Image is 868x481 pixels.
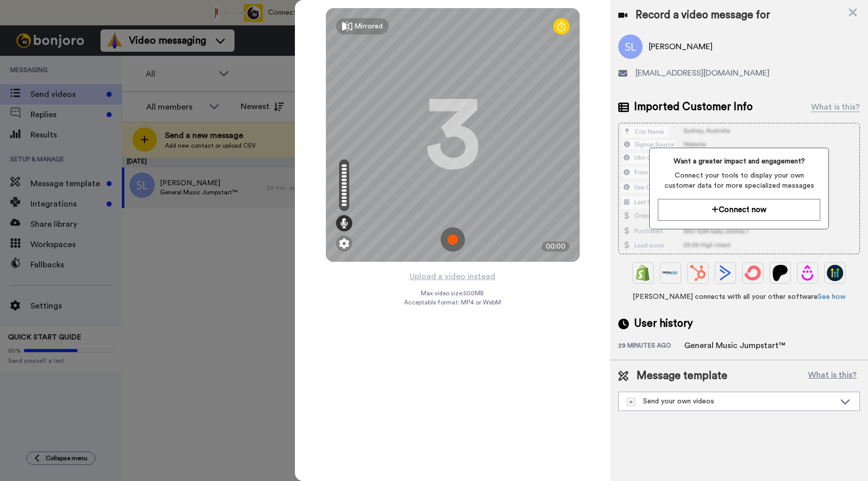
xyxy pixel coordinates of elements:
[658,170,820,191] span: Connect your tools to display your own customer data for more specialized messages
[662,265,679,281] img: Ontraport
[421,289,484,297] span: Max video size: 500 MB
[658,199,820,221] button: Connect now
[32,32,45,45] img: mute-white.svg
[404,298,501,306] span: Acceptable format: MP4 or WebM
[827,265,843,281] img: GoHighLevel
[407,270,498,283] button: Upload a video instead
[542,242,570,252] div: 00:00
[635,265,651,281] img: Shopify
[618,341,684,352] div: 29 minutes ago
[637,368,727,384] span: Message template
[618,292,860,302] span: [PERSON_NAME] connects with all your other software
[634,316,693,331] span: User history
[634,99,753,115] span: Imported Customer Info
[425,97,481,173] div: 3
[811,101,860,113] div: What is this?
[772,265,788,281] img: Patreon
[339,238,349,249] img: ic_gear.svg
[690,265,706,281] img: Hubspot
[684,339,786,352] div: General Music Jumpstart™
[441,227,465,252] img: ic_record_start.svg
[799,265,816,281] img: Drip
[717,265,733,281] img: ActiveCampaign
[627,398,635,406] img: demo-template.svg
[1,2,28,29] img: c638375f-eacb-431c-9714-bd8d08f708a7-1584310529.jpg
[805,368,860,384] button: What is this?
[658,156,820,166] span: Want a greater impact and engagement?
[57,9,138,113] span: Hey [PERSON_NAME], thank you so much for signing up! I wanted to say thanks in person with a quic...
[745,265,761,281] img: ConvertKit
[818,293,846,300] a: See how
[627,396,835,406] div: Send your own videos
